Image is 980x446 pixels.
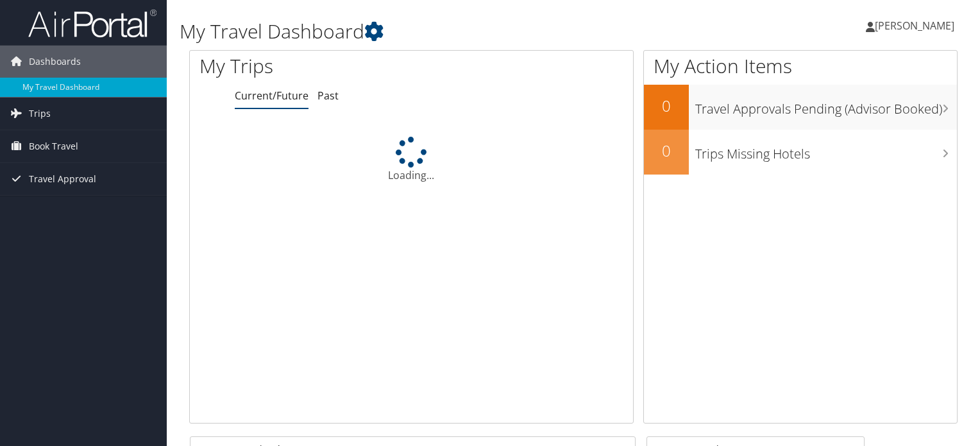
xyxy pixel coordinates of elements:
[695,139,957,163] h3: Trips Missing Hotels
[29,163,96,195] span: Travel Approval
[866,6,967,45] a: [PERSON_NAME]
[29,46,81,78] span: Dashboards
[29,98,51,130] span: Trips
[199,53,439,80] h1: My Trips
[875,19,954,33] span: [PERSON_NAME]
[644,53,957,80] h1: My Action Items
[29,130,78,162] span: Book Travel
[644,140,689,162] h2: 0
[180,18,705,45] h1: My Travel Dashboard
[317,89,339,103] a: Past
[644,130,957,175] a: 0Trips Missing Hotels
[695,94,957,118] h3: Travel Approvals Pending (Advisor Booked)
[644,95,689,117] h2: 0
[644,85,957,130] a: 0Travel Approvals Pending (Advisor Booked)
[235,89,308,103] a: Current/Future
[28,8,156,39] img: airportal-logo.png
[190,137,633,183] div: Loading...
